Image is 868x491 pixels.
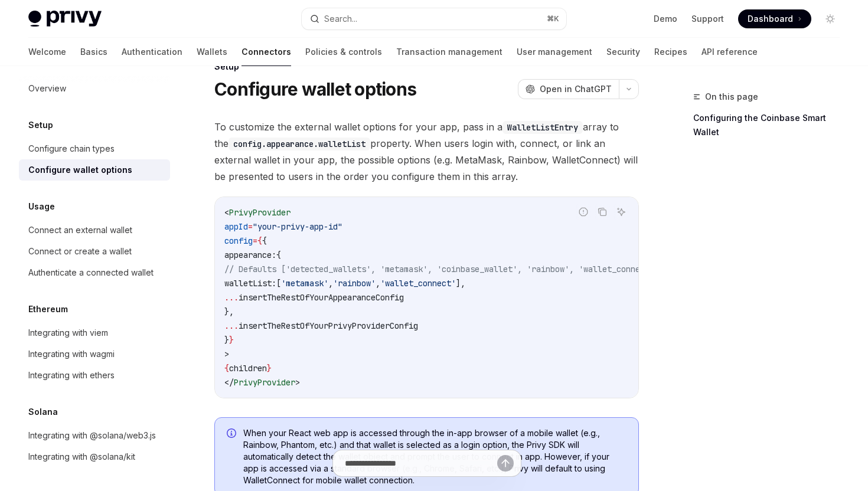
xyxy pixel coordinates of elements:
span: ], [456,278,465,289]
a: Wallets [197,38,227,66]
a: Policies & controls [305,38,382,66]
div: Authenticate a connected wallet [28,266,154,280]
span: Open in ChatGPT [540,83,612,95]
span: > [295,377,300,388]
a: Integrating with wagmi [19,343,170,365]
span: config [224,235,253,246]
h1: Configure wallet options [214,78,416,100]
a: Configure wallet options [19,159,170,181]
a: Basics [80,38,107,66]
button: Copy the contents from the code block [595,204,610,220]
span: To customize the external wallet options for your app, pass in a array to the property. When user... [214,119,639,185]
span: insertTheRestOfYourPrivyProviderConfig [239,320,418,331]
span: { [262,235,267,246]
h5: Setup [28,118,53,132]
button: Search...⌘K [302,8,566,30]
a: Configure chain types [19,138,170,159]
span: walletList: [224,278,276,289]
span: } [267,363,272,374]
a: Connectors [242,38,291,66]
a: API reference [701,38,758,66]
a: Integrating with ethers [19,365,170,386]
a: Authentication [122,38,182,66]
span: < [224,207,229,218]
span: , [328,278,333,289]
span: = [253,235,257,246]
span: 'metamask' [281,278,328,289]
button: Send message [497,455,514,472]
a: Security [606,38,640,66]
span: "your-privy-app-id" [253,221,342,232]
h5: Ethereum [28,302,68,316]
span: { [276,250,281,260]
div: Configure chain types [28,142,115,156]
span: appId [224,221,248,232]
a: Support [691,13,724,25]
a: Welcome [28,38,66,66]
span: 'rainbow' [333,278,376,289]
a: Integrating with @solana/web3.js [19,425,170,446]
div: Integrating with ethers [28,368,115,382]
span: } [224,335,229,345]
span: </ [224,377,234,388]
a: Connect an external wallet [19,220,170,241]
div: Integrating with @solana/web3.js [28,428,156,443]
div: Connect an external wallet [28,223,132,237]
a: Transaction management [396,38,502,66]
div: Configure wallet options [28,163,132,177]
div: Overview [28,81,66,96]
a: Dashboard [738,9,811,28]
h5: Usage [28,199,55,214]
span: Dashboard [748,13,793,25]
a: Integrating with viem [19,322,170,343]
span: appearance: [224,250,276,260]
button: Report incorrect code [576,204,591,220]
div: Integrating with wagmi [28,347,115,361]
a: Recipes [654,38,687,66]
span: , [376,278,380,289]
span: { [257,235,262,246]
span: // Defaults ['detected_wallets', 'metamask', 'coinbase_wallet', 'rainbow', 'wallet_connect'] [224,264,659,274]
span: 'wallet_connect' [380,278,456,289]
span: }, [224,306,234,317]
code: WalletListEntry [502,121,583,134]
span: On this page [705,90,758,104]
div: Integrating with @solana/kit [28,450,135,464]
div: Search... [324,12,357,26]
button: Toggle dark mode [821,9,840,28]
span: > [224,349,229,359]
div: Integrating with viem [28,326,108,340]
h5: Solana [28,405,58,419]
a: Integrating with @solana/kit [19,446,170,467]
span: PrivyProvider [229,207,291,218]
span: insertTheRestOfYourAppearanceConfig [239,292,404,303]
span: } [229,335,234,345]
span: { [224,363,229,374]
div: Setup [214,61,639,73]
span: When your React web app is accessed through the in-app browser of a mobile wallet (e.g., Rainbow,... [243,427,626,486]
span: ⌘ K [547,14,559,24]
span: ... [224,292,239,303]
a: Overview [19,78,170,99]
span: children [229,363,267,374]
a: User management [517,38,592,66]
a: Connect or create a wallet [19,241,170,262]
button: Open in ChatGPT [518,79,619,99]
button: Ask AI [614,204,629,220]
a: Configuring the Coinbase Smart Wallet [693,109,849,142]
span: = [248,221,253,232]
span: [ [276,278,281,289]
span: PrivyProvider [234,377,295,388]
a: Authenticate a connected wallet [19,262,170,283]
span: ... [224,320,239,331]
a: Demo [654,13,677,25]
svg: Info [227,428,239,440]
code: config.appearance.walletList [229,138,370,150]
img: light logo [28,11,102,27]
div: Connect or create a wallet [28,244,132,258]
